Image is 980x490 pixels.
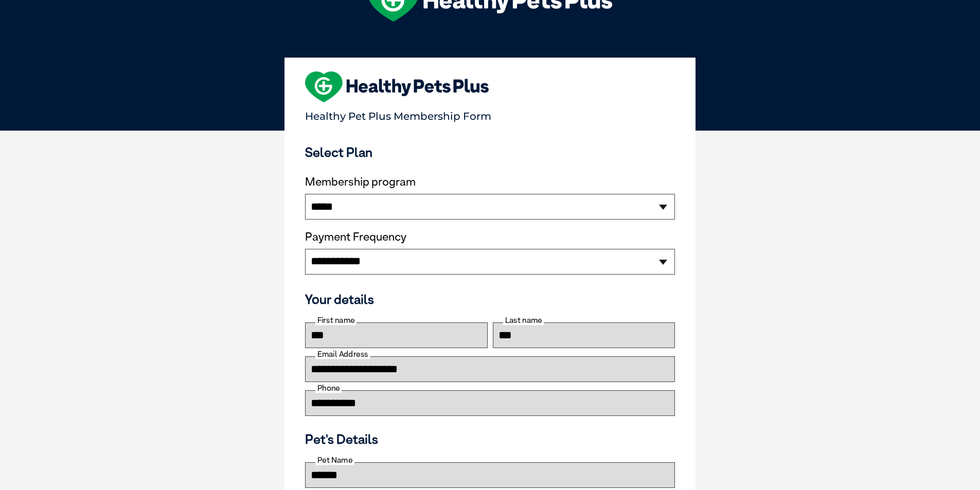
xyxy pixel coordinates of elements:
label: Phone [315,384,342,393]
label: Last name [503,316,544,325]
h3: Your details [305,292,675,307]
label: First name [315,316,357,325]
h3: Select Plan [305,144,675,160]
h3: Pet's Details [301,431,679,447]
label: Membership program [305,175,675,189]
p: Healthy Pet Plus Membership Form [305,105,675,122]
img: heart-shape-hpp-logo-large.png [305,71,489,102]
label: Email Address [315,350,370,359]
label: Payment Frequency [305,230,406,244]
